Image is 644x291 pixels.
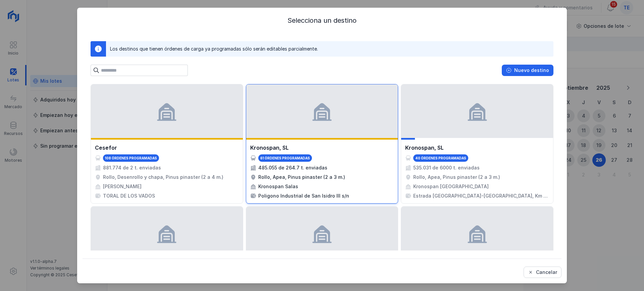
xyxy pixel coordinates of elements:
[524,267,561,278] button: Cancelar
[110,46,318,52] div: Los destinos que tienen órdenes de carga ya programadas sólo serán editables parcialmente.
[514,67,549,74] div: Nuevo destino
[258,193,349,199] div: Poligono Industrial de San Isidro III s/n
[250,144,289,152] div: Kronospan, SL
[260,156,310,160] div: 61 órdenes programadas
[258,174,345,180] div: Rollo, Apea, Pinus pinaster (2 a 3 m.)
[95,144,117,152] div: Cesefor
[258,183,298,190] div: Kronospan Salas
[413,174,500,180] div: Rollo, Apea, Pinus pinaster (2 a 3 m.)
[413,193,549,199] div: Estrada [GEOGRAPHIC_DATA]-[GEOGRAPHIC_DATA], Km 106, 09199, [GEOGRAPHIC_DATA]
[258,164,327,171] div: 485.055 de 264.7 t. enviadas
[103,183,142,190] div: [PERSON_NAME]
[536,269,557,276] div: Cancelar
[502,65,553,76] button: Nuevo destino
[103,193,155,199] div: TORAL DE LOS VADOS
[103,164,161,171] div: 881.774 de 2 t. enviadas
[103,174,223,180] div: Rollo, Desenrollo y chapa, Pinus pinaster (2 a 4 m.)
[413,164,480,171] div: 535.031 de 6000 t. enviadas
[105,156,157,160] div: 108 órdenes programadas
[405,144,444,152] div: Kronospan, SL
[413,183,489,190] div: Kronospan [GEOGRAPHIC_DATA]
[83,16,561,25] div: Selecciona un destino
[415,156,466,160] div: 40 órdenes programadas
